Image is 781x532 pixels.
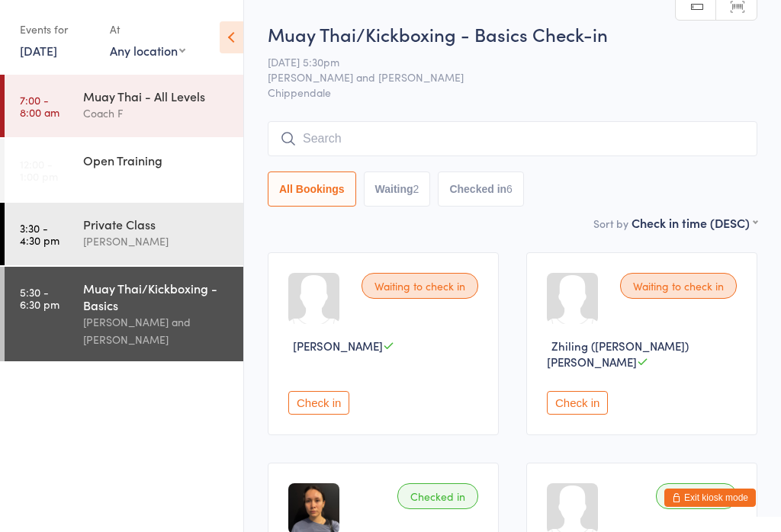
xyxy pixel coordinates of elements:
[632,214,757,231] div: Check in time (DESC)
[293,338,383,354] span: [PERSON_NAME]
[110,42,185,59] div: Any location
[110,17,185,42] div: At
[656,483,737,509] div: Checked in
[5,75,243,137] a: 7:00 -8:00 amMuay Thai - All LevelsCoach F
[288,391,349,415] button: Check in
[20,17,95,42] div: Events for
[20,222,59,246] time: 3:30 - 4:30 pm
[83,216,230,232] div: Private Class
[20,286,59,310] time: 5:30 - 6:30 pm
[83,104,230,122] div: Coach F
[362,273,478,299] div: Waiting to check in
[83,88,230,104] div: Muay Thai - All Levels
[5,267,243,361] a: 5:30 -6:30 pmMuay Thai/Kickboxing - Basics[PERSON_NAME] and [PERSON_NAME]
[620,273,737,299] div: Waiting to check in
[83,280,230,313] div: Muay Thai/Kickboxing - Basics
[83,313,230,348] div: [PERSON_NAME] and [PERSON_NAME]
[438,171,524,207] button: Checked in6
[593,216,628,231] label: Sort by
[268,69,734,85] span: [PERSON_NAME] and [PERSON_NAME]
[547,391,608,415] button: Check in
[5,203,243,265] a: 3:30 -4:30 pmPrivate Class[PERSON_NAME]
[83,152,230,168] div: Open Training
[664,489,756,507] button: Exit kiosk mode
[20,94,59,118] time: 7:00 - 8:00 am
[397,483,478,509] div: Checked in
[268,171,356,207] button: All Bookings
[83,232,230,250] div: [PERSON_NAME]
[268,54,734,69] span: [DATE] 5:30pm
[20,158,58,182] time: 12:00 - 1:00 pm
[547,338,689,370] span: Zhiling ([PERSON_NAME]) [PERSON_NAME]
[20,42,57,59] a: [DATE]
[268,121,757,156] input: Search
[506,183,513,195] div: 6
[268,21,757,46] h2: Muay Thai/Kickboxing - Basics Check-in
[5,139,243,201] a: 12:00 -1:00 pmOpen Training
[268,85,757,100] span: Chippendale
[364,171,431,207] button: Waiting2
[413,183,419,195] div: 2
